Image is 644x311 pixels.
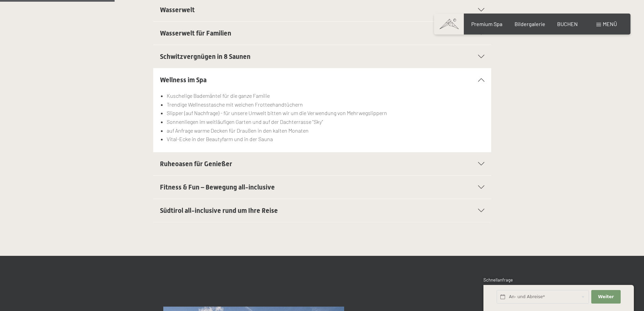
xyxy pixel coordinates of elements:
span: Wasserwelt für Familien [160,29,231,37]
a: Premium Spa [471,21,502,27]
span: Ruheoasen für Genießer [160,160,232,168]
span: Schwitzvergnügen in 8 Saunen [160,52,251,61]
span: Weiter [598,294,614,300]
span: Fitness & Fun – Bewegung all-inclusive [160,183,275,191]
li: Trendige Wellnesstasche mit weichen Frotteehandtüchern [167,100,484,109]
li: Kuschelige Bademäntel für die ganze Familie [167,91,484,100]
span: Schnellanfrage [483,277,513,283]
span: Wellness im Spa [160,76,207,84]
li: Slipper (auf Nachfrage) - für unsere Umwelt bitten wir um die Verwendung von Mehrwegslippern [167,109,484,117]
span: Wasserwelt [160,6,195,14]
li: auf Anfrage warme Decken für Draußen in den kalten Monaten [167,126,484,135]
a: BUCHEN [557,21,578,27]
span: Menü [603,21,617,27]
li: Vital-Ecke in der Beautyfarm und in der Sauna [167,135,484,143]
a: Bildergalerie [515,21,545,27]
span: Südtirol all-inclusive rund um Ihre Reise [160,206,278,215]
li: Sonnenliegen im weitläufigen Garten und auf der Dachterrasse "Sky" [167,117,484,126]
button: Weiter [591,290,620,304]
